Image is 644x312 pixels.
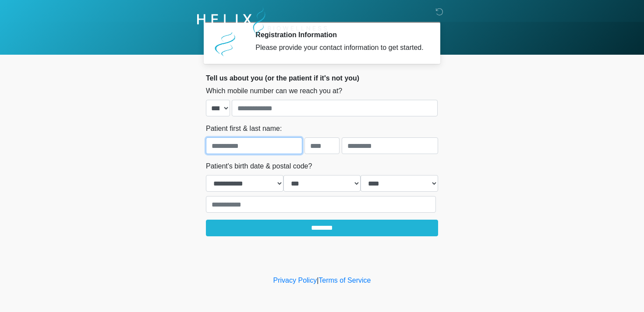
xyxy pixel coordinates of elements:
[318,277,371,284] a: Terms of Service
[206,123,282,134] label: Patient first & last name:
[273,277,317,284] a: Privacy Policy
[206,86,342,96] label: Which mobile number can we reach you at?
[255,42,425,53] div: Please provide your contact information to get started.
[197,7,327,38] img: Helix Biowellness Logo
[206,74,438,82] h2: Tell us about you (or the patient if it's not you)
[206,161,312,172] label: Patient's birth date & postal code?
[317,277,318,284] a: |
